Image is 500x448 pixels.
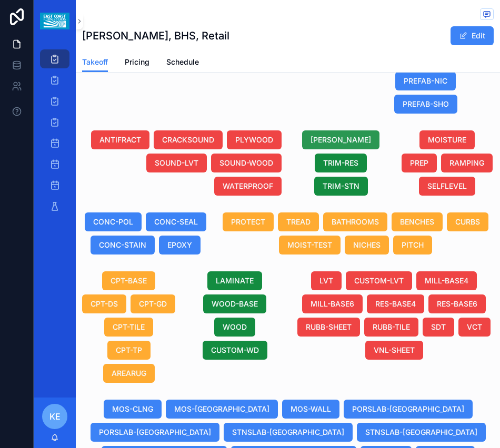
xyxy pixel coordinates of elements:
[82,28,229,43] h1: [PERSON_NAME], BHS, Retail
[437,299,477,309] span: RES-BASE6
[103,364,155,383] button: AREARUG
[357,423,486,442] button: STNSLAB-[GEOGRAPHIC_DATA]
[404,76,447,86] span: PREFAB-NIC
[315,154,367,172] button: TRIM-RES
[423,318,454,337] button: SDT
[419,177,475,196] button: SELFLEVEL
[104,318,153,337] button: CPT-TILE
[425,276,468,286] span: MILL-BASE4
[373,322,410,332] span: RUBB-TILE
[214,177,282,196] button: WATERPROOF
[302,130,379,149] button: [PERSON_NAME]
[402,154,437,172] button: PREP
[91,236,155,254] button: CONC-STAIN
[107,341,151,360] button: CPT-TP
[166,53,199,74] a: Schedule
[403,99,449,109] span: PREFAB-SHO
[231,217,265,227] span: PROTECT
[49,410,61,423] span: KE
[91,130,149,149] button: ANTIFRACT
[323,181,359,191] span: TRIM-STN
[431,322,446,332] span: SDT
[91,423,219,442] button: PORSLAB-[GEOGRAPHIC_DATA]
[323,212,387,231] button: BATHROOMS
[367,294,424,313] button: RES-BASE4
[139,299,167,309] span: CPT-GD
[82,57,108,67] span: Takeoff
[99,135,141,145] span: ANTIFRACT
[159,236,201,254] button: EPOXY
[323,158,358,168] span: TRIM-RES
[223,212,274,231] button: PROTECT
[393,236,432,254] button: PITCH
[365,341,423,360] button: VNL-SHEET
[223,322,247,332] span: WOOD
[203,341,267,360] button: CUSTOM-WD
[449,158,484,168] span: RAMPING
[344,400,473,419] button: PORSLAB-[GEOGRAPHIC_DATA]
[427,181,467,191] span: SELFLEVEL
[447,212,488,231] button: CURBS
[211,345,259,355] span: CUSTOM-WD
[311,299,354,309] span: MILL-BASE6
[235,135,273,145] span: PLYWOOD
[410,158,428,168] span: PREP
[40,13,69,29] img: App logo
[352,404,464,414] span: PORSLAB-[GEOGRAPHIC_DATA]
[146,212,206,231] button: CONC-SEAL
[332,217,379,227] span: BATHROOMS
[219,158,273,168] span: SOUND-WOOD
[302,294,363,313] button: MILL-BASE6
[395,72,456,90] button: PREFAB-NIC
[227,130,282,149] button: PLYWOOD
[451,26,494,45] button: Edit
[286,217,311,227] span: TREAD
[99,427,211,437] span: PORSLAB-[GEOGRAPHIC_DATA]
[112,368,146,379] span: AREARUG
[354,276,404,286] span: CUSTOM-LVT
[125,57,149,67] span: Pricing
[203,294,266,313] button: WOOD-BASE
[212,299,258,309] span: WOOD-BASE
[291,404,331,414] span: MOS-WALL
[306,322,352,332] span: RUBB-SHEET
[154,217,198,227] span: CONC-SEAL
[319,276,333,286] span: LVT
[224,423,353,442] button: STNSLAB-[GEOGRAPHIC_DATA]
[278,212,319,231] button: TREAD
[364,318,418,337] button: RUBB-TILE
[346,271,412,290] button: CUSTOM-LVT
[216,276,254,286] span: LAMINATE
[146,154,207,172] button: SOUND-LVT
[353,240,381,250] span: NICHES
[102,271,155,290] button: CPT-BASE
[282,400,339,419] button: MOS-WALL
[232,427,344,437] span: STNSLAB-[GEOGRAPHIC_DATA]
[162,135,214,145] span: CRACKSOUND
[297,318,360,337] button: RUBB-SHEET
[113,322,145,332] span: CPT-TILE
[125,53,149,74] a: Pricing
[416,271,477,290] button: MILL-BASE4
[419,130,475,149] button: MOISTURE
[93,217,133,227] span: CONC-POL
[375,299,416,309] span: RES-BASE4
[91,299,118,309] span: CPT-DS
[154,130,223,149] button: CRACKSOUND
[428,135,466,145] span: MOISTURE
[112,404,153,414] span: MOS-CLNG
[428,294,486,313] button: RES-BASE6
[374,345,415,355] span: VNL-SHEET
[455,217,480,227] span: CURBS
[166,400,278,419] button: MOS-[GEOGRAPHIC_DATA]
[34,42,76,229] div: scrollable content
[458,318,491,337] button: VCT
[82,294,126,313] button: CPT-DS
[167,240,192,250] span: EPOXY
[166,57,199,67] span: Schedule
[116,345,142,355] span: CPT-TP
[131,294,175,313] button: CPT-GD
[365,427,477,437] span: STNSLAB-[GEOGRAPHIC_DATA]
[104,400,162,419] button: MOS-CLNG
[314,177,368,196] button: TRIM-STN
